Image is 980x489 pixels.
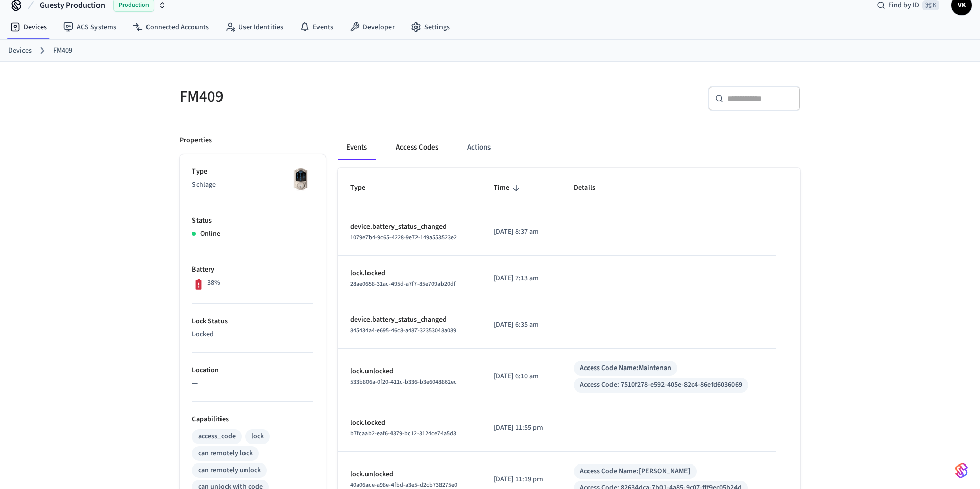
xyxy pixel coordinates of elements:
[494,273,549,284] p: [DATE] 7:13 am
[192,180,313,190] p: Schlage
[198,448,253,459] div: can remotely lock
[192,166,313,177] p: Type
[192,365,313,376] p: Location
[192,264,313,275] p: Battery
[494,180,523,196] span: Time
[55,18,125,36] a: ACS Systems
[207,278,220,288] p: 38%
[350,314,469,325] p: device.battery_status_changed
[338,135,800,160] div: ant example
[338,135,375,160] button: Events
[459,135,499,160] button: Actions
[350,180,379,196] span: Type
[580,363,671,374] div: Access Code Name: Maintenan
[200,229,220,239] p: Online
[341,18,403,36] a: Developer
[288,166,313,192] img: Schlage Sense Smart Deadbolt with Camelot Trim, Front
[8,45,32,56] a: Devices
[580,466,691,477] div: Access Code Name: [PERSON_NAME]
[387,135,447,160] button: Access Codes
[217,18,291,36] a: User Identities
[125,18,217,36] a: Connected Accounts
[574,180,608,196] span: Details
[2,18,55,36] a: Devices
[350,469,469,480] p: lock.unlocked
[192,329,313,340] p: Locked
[350,418,469,428] p: lock.locked
[350,280,456,288] span: 28ae0658-31ac-495d-a7f7-85e709ab20df
[198,431,236,442] div: access_code
[955,462,968,479] img: SeamLogoGradient.69752ec5.svg
[350,366,469,377] p: lock.unlocked
[53,45,72,56] a: FM409
[192,378,313,389] p: —
[350,378,457,386] span: 533b806a-0f20-411c-b336-b3e6048862ec
[192,316,313,327] p: Lock Status
[291,18,341,36] a: Events
[494,371,549,382] p: [DATE] 6:10 am
[580,380,742,390] div: Access Code: 7510f278-e592-405e-82c4-86efd6036069
[198,465,261,476] div: can remotely unlock
[251,431,264,442] div: lock
[180,86,484,107] h5: FM409
[494,474,549,485] p: [DATE] 11:19 pm
[350,326,456,335] span: 845434a4-e695-46c8-a487-32353048a089
[494,227,549,237] p: [DATE] 8:37 am
[494,320,549,330] p: [DATE] 6:35 am
[350,429,456,438] span: b7fcaab2-eaf6-4379-bc12-3124ce74a5d3
[403,18,458,36] a: Settings
[494,423,549,433] p: [DATE] 11:55 pm
[350,268,469,279] p: lock.locked
[350,222,469,232] p: device.battery_status_changed
[180,135,212,146] p: Properties
[192,414,313,425] p: Capabilities
[350,233,457,242] span: 1079e7b4-9c65-4228-9e72-149a553523e2
[192,215,313,226] p: Status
